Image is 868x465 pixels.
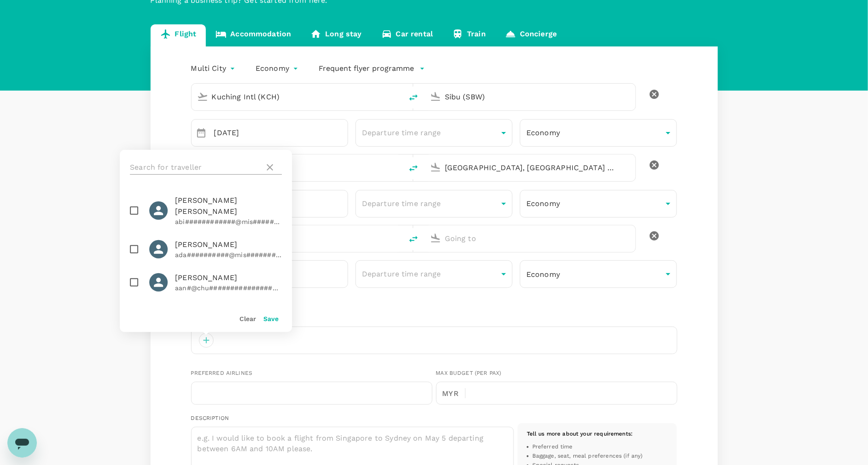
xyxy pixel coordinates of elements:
input: Going to [445,231,616,246]
div: Economy [520,121,677,144]
a: Concierge [495,24,566,46]
input: Depart from [212,161,383,175]
button: delete [643,83,665,105]
button: delete [402,157,425,179]
button: Open [629,166,631,168]
div: Multi City [191,61,238,76]
button: Save [263,315,279,322]
button: Clear [239,315,256,322]
input: Going to [445,90,616,104]
p: abi############@mis########### [175,217,282,226]
p: Departure time range [362,269,498,280]
div: Economy [256,61,300,76]
button: Open [396,96,398,98]
button: delete [643,225,665,247]
button: Frequent flyer programme [319,63,425,74]
p: Departure time range [362,127,498,138]
input: Travel date [214,119,348,147]
span: Tell us more about your requirements : [527,431,633,437]
button: Choose date, selected date is Oct 23, 2025 [192,124,210,142]
span: Baggage, seat, meal preferences (if any) [532,452,643,461]
p: MYR [443,388,465,399]
button: Open [396,166,398,168]
span: [PERSON_NAME] [175,272,282,283]
div: Travellers [191,314,677,323]
button: delete [402,228,425,250]
p: aan#@chu#################### [175,283,282,293]
div: Preferred Airlines [191,369,432,378]
input: Search for traveller [130,160,261,175]
a: Flight [151,24,206,46]
a: Long stay [301,24,371,46]
p: Frequent flyer programme [319,63,414,74]
a: Train [443,24,495,46]
div: Departure time range [355,263,513,286]
button: Open [629,96,631,98]
p: ada##########@mis########### [175,250,282,259]
span: Preferred time [532,442,573,452]
button: delete [643,154,665,176]
button: Open [396,237,398,239]
span: Description [191,415,229,421]
button: Open [629,237,631,239]
input: Depart from [212,231,383,246]
a: Accommodation [206,24,301,46]
div: Departure time range [355,192,513,215]
div: Economy [520,192,677,215]
div: Max Budget (per pax) [436,369,677,378]
a: Car rental [372,24,443,46]
span: [PERSON_NAME] [175,239,282,250]
input: Depart from [212,90,383,104]
button: delete [402,86,425,109]
iframe: Button to launch messaging window [7,428,37,458]
div: Departure time range [355,121,513,144]
p: Departure time range [362,198,498,209]
span: [PERSON_NAME] [PERSON_NAME] [175,195,282,217]
input: Going to [445,161,616,175]
div: Economy [520,263,677,286]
